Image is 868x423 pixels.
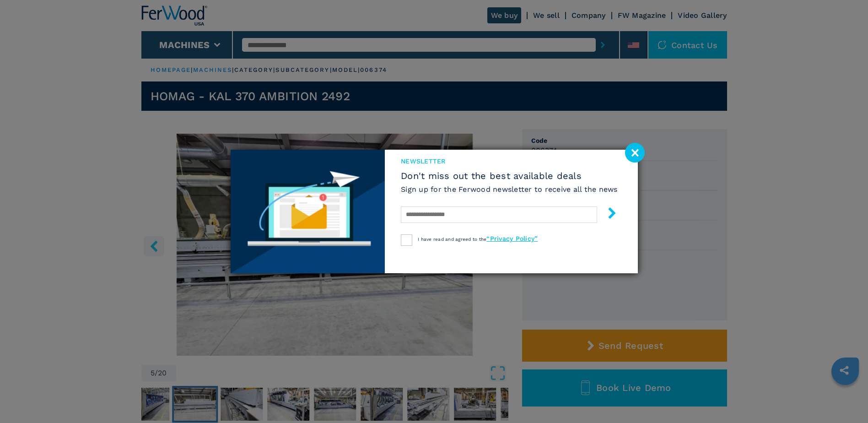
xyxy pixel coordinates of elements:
span: I have read and agreed to the [418,237,538,242]
span: newsletter [401,157,618,166]
a: “Privacy Policy” [486,235,538,242]
button: submit-button [597,204,618,225]
img: Newsletter image [231,150,385,273]
h6: Sign up for the Ferwood newsletter to receive all the news [401,184,618,195]
span: Don't miss out the best available deals [401,170,618,181]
